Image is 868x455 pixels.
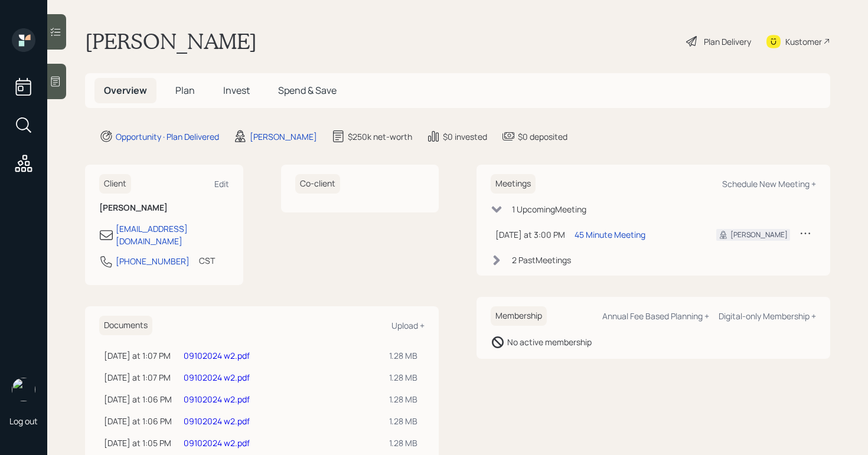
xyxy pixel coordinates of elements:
[104,84,147,97] span: Overview
[785,35,822,48] div: Kustomer
[184,372,250,383] a: 09102024 w2.pdf
[104,415,174,427] div: [DATE] at 1:06 PM
[512,254,571,266] div: 2 Past Meeting s
[278,84,337,97] span: Spend & Save
[391,320,425,331] div: Upload +
[575,228,645,241] div: 45 Minute Meeting
[12,378,35,401] img: aleksandra-headshot.png
[730,230,788,240] div: [PERSON_NAME]
[389,349,420,362] div: 1.28 MB
[719,310,816,322] div: Digital-only Membership +
[491,306,547,326] h6: Membership
[495,228,565,241] div: [DATE] at 3:00 PM
[389,371,420,384] div: 1.28 MB
[184,415,250,427] a: 09102024 w2.pdf
[104,349,174,362] div: [DATE] at 1:07 PM
[250,130,317,143] div: [PERSON_NAME]
[9,415,38,427] div: Log out
[491,174,536,194] h6: Meetings
[507,336,592,348] div: No active membership
[518,130,567,143] div: $0 deposited
[99,203,229,213] h6: [PERSON_NAME]
[348,130,412,143] div: $250k net-worth
[512,203,586,215] div: 1 Upcoming Meeting
[104,393,174,405] div: [DATE] at 1:06 PM
[443,130,487,143] div: $0 invested
[99,316,152,335] h6: Documents
[99,174,131,194] h6: Client
[295,174,340,194] h6: Co-client
[175,84,195,97] span: Plan
[704,35,751,48] div: Plan Delivery
[104,437,174,449] div: [DATE] at 1:05 PM
[116,130,219,143] div: Opportunity · Plan Delivered
[214,178,229,189] div: Edit
[104,371,174,384] div: [DATE] at 1:07 PM
[602,310,709,322] div: Annual Fee Based Planning +
[184,350,250,361] a: 09102024 w2.pdf
[199,254,215,267] div: CST
[116,222,229,247] div: [EMAIL_ADDRESS][DOMAIN_NAME]
[389,393,420,405] div: 1.28 MB
[85,28,257,54] h1: [PERSON_NAME]
[184,437,250,449] a: 09102024 w2.pdf
[722,178,816,189] div: Schedule New Meeting +
[184,394,250,405] a: 09102024 w2.pdf
[389,415,420,427] div: 1.28 MB
[116,255,190,267] div: [PHONE_NUMBER]
[389,437,420,449] div: 1.28 MB
[223,84,250,97] span: Invest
